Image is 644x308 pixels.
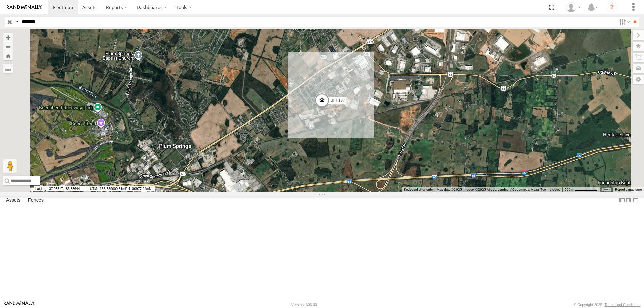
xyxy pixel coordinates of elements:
[34,186,87,191] span: 37.05317, -86.33644
[14,17,19,27] label: Search Query
[404,187,433,192] button: Keyboard shortcuts
[562,187,600,192] button: Map Scale: 500 m per 66 pixels
[619,196,625,205] label: Dock Summary Table to the Left
[603,188,610,191] a: Terms (opens in new tab)
[607,2,618,13] i: ?
[616,17,631,27] label: Search Filter Options
[565,188,574,191] span: 500 m
[3,33,13,42] button: Zoom in
[3,196,24,205] label: Assets
[3,159,17,173] button: Drag Pegman onto the map to open Street View
[605,303,640,307] a: Terms and Conditions
[437,188,560,191] span: Map data ©2025 Imagery ©2025 Airbus, Landsat / Copernicus, Maxar Technologies
[88,186,155,191] span: 16S 559000.31mE 4100977.04mN
[633,75,644,84] label: Map Settings
[3,51,13,60] button: Zoom Home
[3,64,13,73] label: Measure
[615,188,642,191] a: Report a map error
[632,196,639,205] label: Hide Summary Table
[3,42,13,51] button: Zoom out
[625,196,632,205] label: Dock Summary Table to the Right
[563,2,583,12] div: Nele .
[7,5,42,10] img: rand-logo.svg
[574,303,640,307] div: © Copyright 2025 -
[331,98,345,103] span: BIH 187
[291,303,317,307] div: Version: 306.00
[24,196,47,205] label: Fences
[4,301,35,308] a: Visit our Website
